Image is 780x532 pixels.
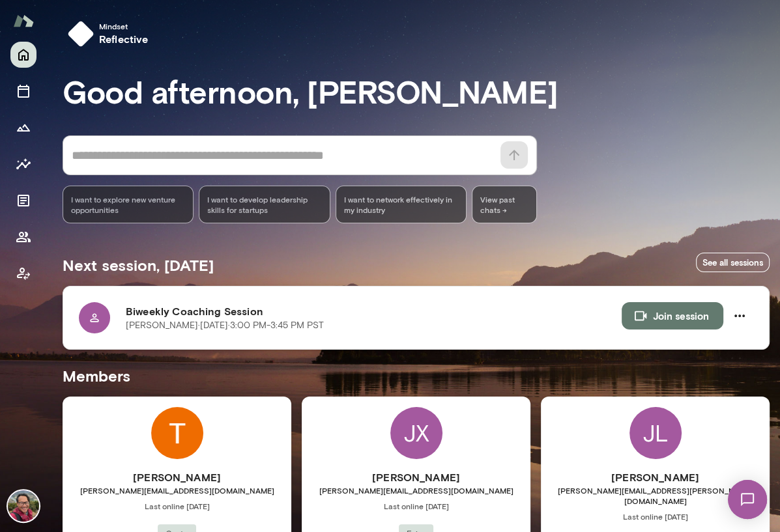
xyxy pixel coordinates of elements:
button: Documents [10,188,36,214]
h6: [PERSON_NAME] [63,469,291,485]
span: I want to develop leadership skills for startups [207,194,321,215]
button: Members [10,224,36,250]
span: Mindset [99,21,149,31]
span: [PERSON_NAME][EMAIL_ADDRESS][PERSON_NAME][DOMAIN_NAME] [541,485,770,506]
div: I want to network effectively in my industry [336,186,467,223]
span: [PERSON_NAME][EMAIL_ADDRESS][DOMAIN_NAME] [63,485,291,496]
span: View past chats -> [472,186,537,223]
img: Tim Cederman-Haysom [151,407,203,459]
div: JX [390,407,442,459]
h5: Next session, [DATE] [63,255,214,275]
img: Patrick Donohue [8,490,39,522]
img: mindset [68,21,94,47]
div: I want to develop leadership skills for startups [199,186,330,223]
a: See all sessions [696,253,770,273]
span: [PERSON_NAME][EMAIL_ADDRESS][DOMAIN_NAME] [302,485,530,496]
span: I want to explore new venture opportunities [71,194,185,215]
span: Last online [DATE] [541,511,770,522]
h6: [PERSON_NAME] [541,469,770,485]
h6: Biweekly Coaching Session [126,303,622,319]
span: Last online [DATE] [302,501,530,511]
button: Growth Plan [10,115,36,141]
button: Sessions [10,78,36,104]
button: Insights [10,151,36,177]
img: Mento [13,8,34,33]
h6: [PERSON_NAME] [302,469,530,485]
p: [PERSON_NAME] · [DATE] · 3:00 PM-3:45 PM PST [126,319,324,332]
span: Last online [DATE] [63,501,291,511]
button: Home [10,42,36,68]
h6: reflective [99,31,149,47]
button: Client app [10,260,36,287]
button: Mindsetreflective [63,16,159,52]
button: Join session [622,302,723,329]
div: JL [629,407,682,459]
div: I want to explore new venture opportunities [63,186,194,223]
h3: Good afternoon, [PERSON_NAME] [63,73,770,109]
span: I want to network effectively in my industry [344,194,458,215]
h5: Members [63,365,770,386]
